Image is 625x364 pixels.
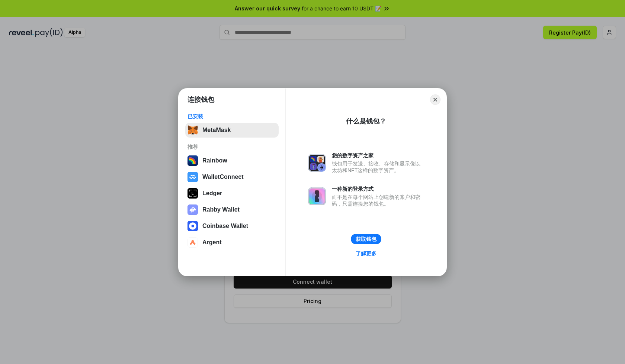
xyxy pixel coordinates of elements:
[332,186,424,192] div: 一种新的登录方式
[187,204,198,215] img: svg+xml,%3Csvg%20xmlns%3D%22http%3A%2F%2Fwww.w3.org%2F2000%2Fsvg%22%20fill%3D%22none%22%20viewBox...
[351,249,381,258] a: 了解更多
[187,125,198,135] img: svg+xml,%3Csvg%20fill%3D%22none%22%20height%3D%2233%22%20viewBox%3D%220%200%2035%2033%22%20width%...
[308,154,326,172] img: svg+xml,%3Csvg%20xmlns%3D%22http%3A%2F%2Fwww.w3.org%2F2000%2Fsvg%22%20fill%3D%22none%22%20viewBox...
[185,202,279,217] button: Rabby Wallet
[351,234,381,244] button: 获取钱包
[187,188,198,199] img: svg+xml,%3Csvg%20xmlns%3D%22http%3A%2F%2Fwww.w3.org%2F2000%2Fsvg%22%20width%3D%2228%22%20height%3...
[332,194,424,207] div: 而不是在每个网站上创建新的账户和密码，只需连接您的钱包。
[187,144,276,150] div: 推荐
[202,127,231,133] div: MetaMask
[187,237,198,248] img: svg+xml,%3Csvg%20width%3D%2228%22%20height%3D%2228%22%20viewBox%3D%220%200%2028%2028%22%20fill%3D...
[202,239,222,246] div: Argent
[187,221,198,231] img: svg+xml,%3Csvg%20width%3D%2228%22%20height%3D%2228%22%20viewBox%3D%220%200%2028%2028%22%20fill%3D...
[202,190,222,197] div: Ledger
[332,152,424,159] div: 您的数字资产之家
[430,94,440,105] button: Close
[332,160,424,174] div: 钱包用于发送、接收、存储和显示像以太坊和NFT这样的数字资产。
[185,186,279,201] button: Ledger
[185,123,279,138] button: MetaMask
[202,157,227,164] div: Rainbow
[185,219,279,233] button: Coinbase Wallet
[202,174,244,180] div: WalletConnect
[356,236,376,242] div: 获取钱包
[202,223,248,229] div: Coinbase Wallet
[185,235,279,250] button: Argent
[346,117,386,126] div: 什么是钱包？
[202,206,240,213] div: Rabby Wallet
[187,155,198,166] img: svg+xml,%3Csvg%20width%3D%22120%22%20height%3D%22120%22%20viewBox%3D%220%200%20120%20120%22%20fil...
[187,95,214,104] h1: 连接钱包
[185,153,279,168] button: Rainbow
[185,170,279,184] button: WalletConnect
[356,250,376,257] div: 了解更多
[187,113,276,120] div: 已安装
[187,172,198,182] img: svg+xml,%3Csvg%20width%3D%2228%22%20height%3D%2228%22%20viewBox%3D%220%200%2028%2028%22%20fill%3D...
[308,187,326,205] img: svg+xml,%3Csvg%20xmlns%3D%22http%3A%2F%2Fwww.w3.org%2F2000%2Fsvg%22%20fill%3D%22none%22%20viewBox...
